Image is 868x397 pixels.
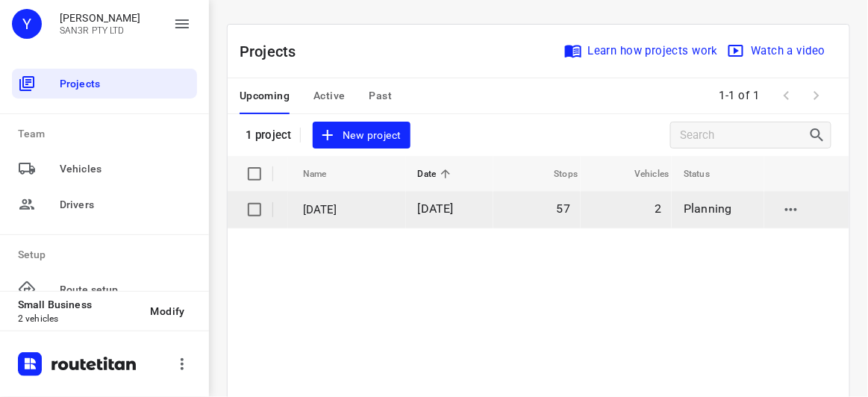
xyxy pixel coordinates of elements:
p: Team [18,126,197,142]
p: Small Business [18,298,139,310]
button: New project [313,122,410,149]
div: Vehicles [12,154,197,184]
span: Next Page [802,81,831,110]
span: Previous Page [772,81,802,110]
span: Name [303,165,346,183]
span: Drivers [60,197,191,213]
span: Vehicles [615,165,669,183]
span: Modify [151,305,185,317]
div: Projects [12,69,197,99]
div: Drivers [12,190,197,219]
span: Upcoming [240,87,290,105]
div: Y [12,9,42,39]
p: Yvonne Wong [60,12,141,24]
p: SAN3R PTY LTD [60,25,141,36]
span: Projects [60,76,191,92]
div: Search [808,126,831,144]
span: 57 [557,201,570,216]
p: Projects [240,40,308,63]
p: Setup [18,247,197,263]
span: New project [322,126,401,145]
span: Route setup [60,282,191,298]
div: Route setup [12,275,197,304]
span: Stops [535,165,578,183]
p: 1 project [246,128,291,142]
span: [DATE] [418,201,454,216]
span: Planning [684,201,731,216]
span: 2 [655,201,661,216]
p: 2 vehicles [18,313,139,324]
span: Past [369,87,393,105]
button: Modify [139,298,197,325]
span: Date [418,165,456,183]
span: Status [684,165,729,183]
span: Active [313,87,345,105]
p: 25 AUGUST 2025 [303,201,396,219]
span: Vehicles [60,161,191,177]
span: 1-1 of 1 [714,80,766,112]
input: Search projects [680,124,808,147]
